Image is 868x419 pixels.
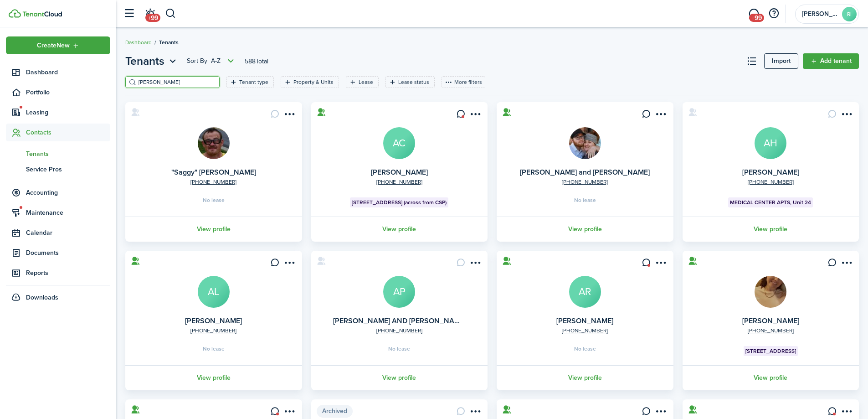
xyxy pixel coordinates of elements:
span: Portfolio [26,88,110,97]
button: Tenants [125,53,179,69]
span: No lease [388,346,410,352]
button: Open menu [653,258,668,270]
span: +99 [145,14,160,22]
a: "Saggy" [PERSON_NAME] [171,167,256,177]
a: Import [764,53,798,69]
a: Messaging [745,2,762,26]
a: [PERSON_NAME] [556,316,613,326]
span: RANDALL INVESTMENT PROPERTIES [802,11,838,17]
filter-tag: Open filter [226,76,274,88]
a: [PHONE_NUMBER] [190,178,236,186]
img: TenantCloud [22,11,62,17]
span: Downloads [26,293,58,302]
filter-tag-label: Tenant type [239,78,268,86]
a: AR [569,276,601,308]
span: Sort by [187,57,211,66]
a: [PERSON_NAME] [185,316,242,326]
a: [PHONE_NUMBER] [376,178,422,186]
a: [PHONE_NUMBER] [376,326,422,335]
img: Abbi Cox [755,276,786,308]
a: Dashboard [6,63,110,81]
span: Service Pros [26,165,110,174]
a: View profile [310,217,489,242]
a: [PHONE_NUMBER] [562,178,608,186]
filter-tag-label: Lease status [398,78,429,86]
img: TenantCloud [9,9,21,18]
span: [STREET_ADDRESS] [745,347,796,355]
img: Aaron Dukes and Sarah Dunning [569,127,601,159]
span: Tenants [125,53,164,69]
button: Open menu [282,407,297,419]
button: Open menu [839,258,853,270]
a: View profile [124,217,303,242]
a: Reports [6,264,110,282]
filter-tag: Open filter [346,76,379,88]
span: [STREET_ADDRESS] (across from CSP) [352,198,447,207]
a: [PHONE_NUMBER] [190,326,236,335]
a: [PERSON_NAME] [371,167,428,177]
a: Tenants [6,146,110,161]
span: Archived [317,405,353,418]
a: Add tenant [803,53,859,69]
button: Open menu [282,109,297,122]
filter-tag: Open filter [385,76,435,88]
a: View profile [495,217,675,242]
button: Open menu [6,36,110,54]
button: Open menu [467,258,482,270]
a: View profile [124,365,303,390]
avatar-text: RI [842,7,857,21]
span: MEDICAL CENTER APTS, Unit 24 [730,198,811,207]
span: Maintenance [26,208,110,217]
a: View profile [681,365,861,390]
span: Calendar [26,228,110,238]
span: Contacts [26,128,110,137]
button: More filters [442,76,485,88]
avatar-text: AP [383,276,415,308]
filter-tag-label: Property & Units [293,78,334,86]
button: Open menu [125,53,179,69]
a: View profile [681,217,861,242]
span: A-Z [211,57,221,66]
a: AC [383,127,415,159]
span: Create New [37,42,70,49]
filter-tag-label: Lease [359,78,373,86]
header-page-total: 588 Total [245,57,268,66]
a: [PHONE_NUMBER] [562,326,608,335]
a: View profile [310,365,489,390]
span: Documents [26,248,110,258]
button: Search [165,6,176,21]
filter-tag: Open filter [281,76,339,88]
button: Open sidebar [120,5,138,22]
span: Tenants [26,149,110,159]
a: [PHONE_NUMBER] [748,326,794,335]
button: Open menu [839,109,853,122]
span: +99 [749,14,764,22]
span: Leasing [26,108,110,117]
a: [PERSON_NAME] [742,316,799,326]
span: Tenants [159,38,179,47]
a: View profile [495,365,675,390]
button: Open menu [653,109,668,122]
span: Dashboard [26,67,110,77]
span: No lease [574,197,596,203]
button: Open menu [282,258,297,270]
button: Open resource center [766,6,781,21]
a: [PERSON_NAME] AND [PERSON_NAME] [333,316,466,326]
a: [PERSON_NAME] [742,167,799,177]
input: Search here... [136,78,216,87]
a: Service Pros [6,161,110,177]
button: Open menu [653,407,668,419]
img: "Saggy" Cory Dorris [198,127,230,159]
button: Open menu [467,407,482,419]
button: Open menu [839,407,853,419]
avatar-text: AH [755,127,786,159]
a: Notifications [141,2,159,26]
a: [PHONE_NUMBER] [748,178,794,186]
span: No lease [203,346,225,352]
avatar-text: AL [198,276,230,308]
